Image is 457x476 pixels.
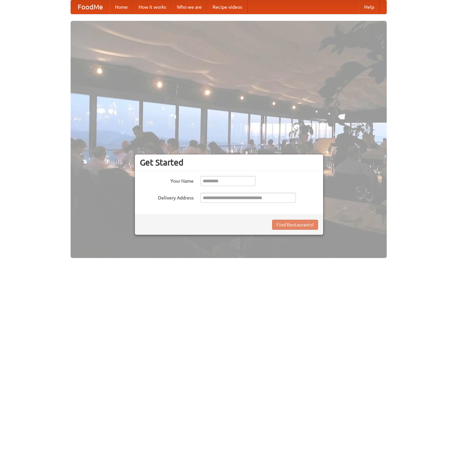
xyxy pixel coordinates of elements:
[110,0,133,14] a: Home
[207,0,247,14] a: Recipe videos
[172,0,207,14] a: Who we are
[359,0,380,14] a: Help
[140,176,194,184] label: Your Name
[71,0,110,14] a: FoodMe
[140,157,318,168] h3: Get Started
[140,193,194,201] label: Delivery Address
[133,0,172,14] a: How it works
[272,220,318,230] button: Find Restaurants!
